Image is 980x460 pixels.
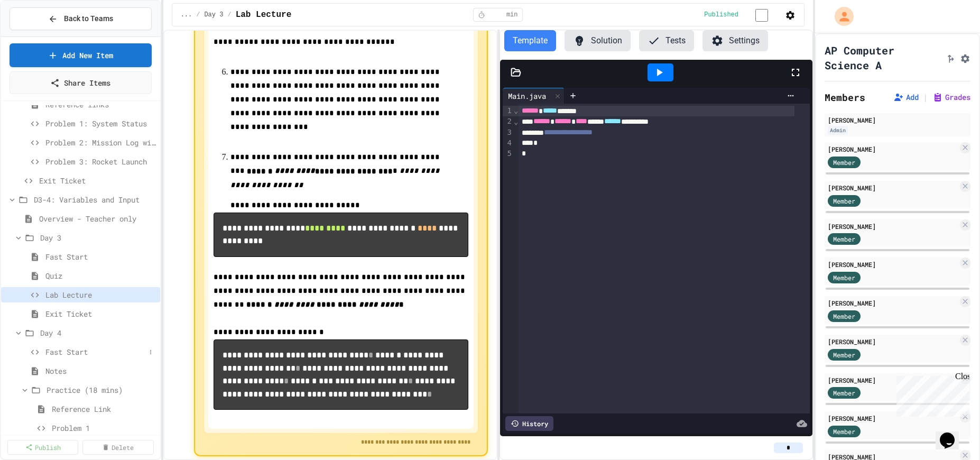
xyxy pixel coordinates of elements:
[503,116,513,127] div: 2
[825,43,941,72] h1: AP Computer Science A
[704,11,738,19] span: Published
[40,232,156,243] span: Day 3
[236,8,292,21] span: Lab Lecture
[945,51,956,64] button: Click to see fork details
[936,418,969,449] iframe: chat widget
[10,43,152,67] a: Add New Item
[39,213,156,224] span: Overview - Teacher only
[932,92,970,103] button: Grades
[503,106,513,116] div: 1
[196,11,200,19] span: /
[565,30,631,51] button: Solution
[828,260,958,269] div: [PERSON_NAME]
[503,90,551,102] div: Main.java
[923,91,928,104] span: |
[52,403,156,415] span: Reference Link
[45,270,156,281] span: Quiz
[45,251,156,262] span: Fast Start
[833,427,855,436] span: Member
[828,183,958,192] div: [PERSON_NAME]
[702,30,768,51] button: Settings
[145,347,156,357] button: More options
[10,7,152,30] button: Back to Teams
[833,388,855,398] span: Member
[204,11,223,19] span: Day 3
[45,346,145,357] span: Fast Start
[828,375,958,385] div: [PERSON_NAME]
[34,194,156,205] span: D3-4: Variables and Input
[181,11,192,19] span: ...
[513,117,519,126] span: Fold line
[743,9,781,22] input: publish toggle
[40,327,156,338] span: Day 4
[833,234,855,244] span: Member
[833,311,855,321] span: Member
[828,144,958,154] div: [PERSON_NAME]
[828,222,958,231] div: [PERSON_NAME]
[45,118,156,129] span: Problem 1: System Status
[39,175,156,186] span: Exit Ticket
[45,308,156,319] span: Exit Ticket
[828,413,958,423] div: [PERSON_NAME]
[893,92,919,103] button: Add
[833,158,855,167] span: Member
[639,30,694,51] button: Tests
[833,350,855,360] span: Member
[828,337,958,346] div: [PERSON_NAME]
[82,440,153,455] a: Delete
[45,137,156,148] span: Problem 2: Mission Log with border
[833,196,855,206] span: Member
[506,11,518,19] span: min
[52,422,156,434] span: Problem 1
[825,90,865,105] h2: Members
[503,138,513,149] div: 4
[45,365,156,376] span: Notes
[503,88,565,104] div: Main.java
[47,384,156,395] span: Practice (18 mins)
[7,440,78,455] a: Publish
[828,115,967,125] div: [PERSON_NAME]
[960,51,970,64] button: Assignment Settings
[504,30,556,51] button: Template
[505,416,553,431] div: History
[64,13,113,24] span: Back to Teams
[833,273,855,282] span: Member
[45,156,156,167] span: Problem 3: Rocket Launch
[824,4,856,29] div: My Account
[828,126,848,135] div: Admin
[227,11,231,19] span: /
[503,127,513,138] div: 3
[45,289,156,300] span: Lab Lecture
[892,372,969,417] iframe: chat widget
[828,298,958,308] div: [PERSON_NAME]
[4,4,73,67] div: Chat with us now!Close
[503,149,513,159] div: 5
[10,71,152,94] a: Share Items
[513,106,519,115] span: Fold line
